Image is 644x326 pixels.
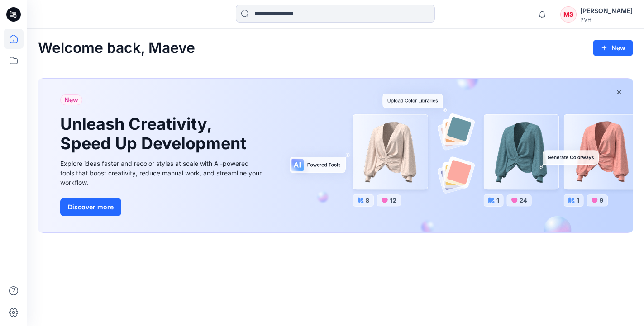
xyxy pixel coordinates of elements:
[560,6,577,23] div: MS
[38,40,195,57] h2: Welcome back, Maeve
[60,114,250,153] h1: Unleash Creativity, Speed Up Development
[60,198,264,216] a: Discover more
[580,5,633,16] div: [PERSON_NAME]
[593,40,633,56] button: New
[64,94,78,105] span: New
[60,159,264,187] div: Explore ideas faster and recolor styles at scale with AI-powered tools that boost creativity, red...
[60,198,121,216] button: Discover more
[580,16,633,23] div: PVH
